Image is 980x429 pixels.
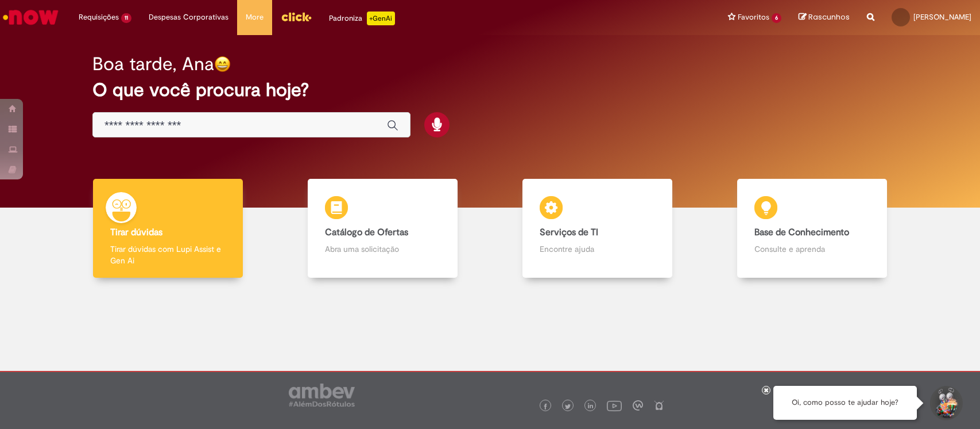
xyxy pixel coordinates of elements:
img: happy-face.png [214,56,231,72]
img: logo_footer_facebook.png [543,404,548,409]
b: Catálogo de Ofertas [325,227,408,238]
p: Abra uma solicitação [325,243,440,255]
img: logo_footer_naosei.png [654,400,664,411]
a: Catálogo de Ofertas Abra uma solicitação [275,179,490,278]
a: Tirar dúvidas Tirar dúvidas com Lupi Assist e Gen Ai [60,179,275,278]
span: 11 [121,13,131,23]
b: Base de Conhecimento [754,227,849,238]
span: [PERSON_NAME] [913,12,971,22]
p: Encontre ajuda [540,243,655,255]
b: Tirar dúvidas [110,227,162,238]
img: logo_footer_workplace.png [633,400,643,411]
span: Despesas Corporativas [149,12,228,23]
a: Base de Conhecimento Consulte e aprenda [705,179,920,278]
img: click_logo_yellow_360x200.png [281,8,312,25]
span: Requisições [79,12,119,23]
img: logo_footer_youtube.png [607,398,622,413]
b: Serviços de TI [540,227,598,238]
p: Consulte e aprenda [754,243,870,255]
p: Tirar dúvidas com Lupi Assist e Gen Ai [110,243,226,266]
button: Iniciar Conversa de Suporte [928,386,963,420]
h2: O que você procura hoje? [92,80,888,100]
div: Padroniza [329,12,395,25]
img: logo_footer_ambev_rotulo_gray.png [289,384,355,407]
img: logo_footer_linkedin.png [588,403,594,410]
div: Oi, como posso te ajudar hoje? [773,386,917,420]
span: Rascunhos [808,12,850,22]
span: More [246,12,264,23]
img: logo_footer_twitter.png [565,404,571,409]
img: ServiceNow [1,6,60,29]
span: Favoritos [738,12,769,23]
span: 6 [772,13,781,23]
p: +GenAi [367,12,395,25]
a: Rascunhos [799,12,850,23]
h2: Boa tarde, Ana [92,54,214,74]
a: Serviços de TI Encontre ajuda [490,179,705,278]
